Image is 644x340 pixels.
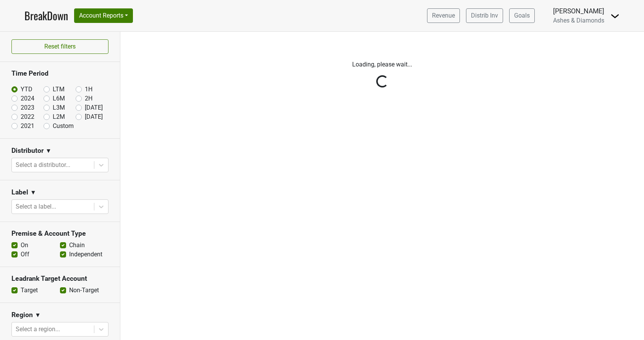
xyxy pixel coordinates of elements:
[24,8,68,24] a: BreakDown
[553,17,604,24] span: Ashes & Diamonds
[509,8,535,23] a: Goals
[427,8,460,23] a: Revenue
[170,60,594,69] p: Loading, please wait...
[553,6,604,16] div: [PERSON_NAME]
[466,8,503,23] a: Distrib Inv
[610,11,620,21] img: Dropdown Menu
[74,8,133,23] button: Account Reports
